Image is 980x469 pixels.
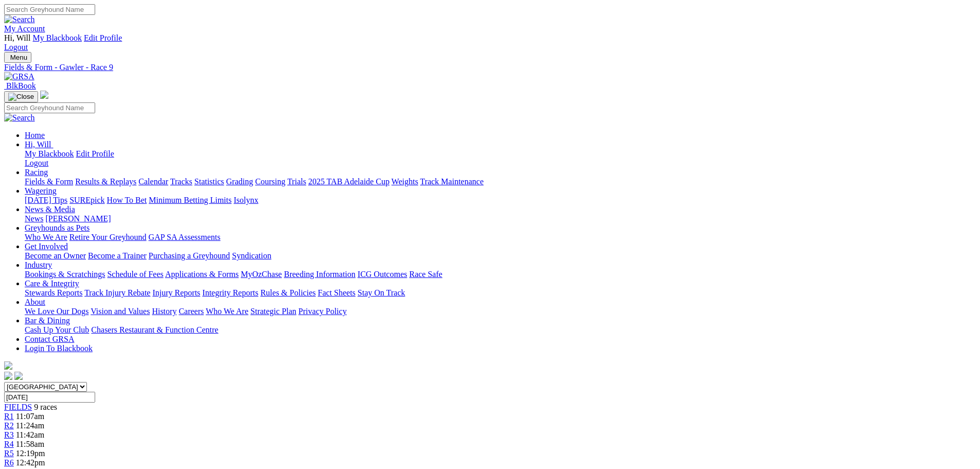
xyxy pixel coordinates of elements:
[358,288,405,297] a: Stay On Track
[152,307,176,316] a: History
[25,140,54,149] a: Hi, Will
[4,63,976,72] a: Fields & Form - Gawler - Race 9
[4,91,38,102] button: Toggle navigation
[4,52,31,63] button: Toggle navigation
[255,177,286,186] a: Coursing
[4,72,34,81] img: GRSA
[4,421,14,430] a: R2
[287,177,306,186] a: Trials
[25,335,74,343] a: Contact GRSA
[4,440,14,448] span: R4
[4,449,14,458] a: R5
[4,458,14,467] a: R6
[202,288,258,297] a: Integrity Reports
[16,458,45,467] span: 12:42pm
[25,168,48,177] a: Racing
[25,307,976,316] div: About
[284,270,355,279] a: Breeding Information
[4,430,14,439] a: R3
[260,288,316,297] a: Rules & Policies
[25,214,43,223] a: News
[4,43,28,51] a: Logout
[16,421,44,430] span: 11:24am
[25,270,976,279] div: Industry
[25,186,57,195] a: Wagering
[149,233,221,241] a: GAP SA Assessments
[107,196,147,204] a: How To Bet
[25,316,70,325] a: Bar & Dining
[25,242,68,251] a: Get Involved
[16,412,44,421] span: 11:07am
[206,307,248,316] a: Who We Are
[4,412,14,421] a: R1
[25,205,75,214] a: News & Media
[25,140,51,149] span: Hi, Will
[84,288,150,297] a: Track Injury Rebate
[358,270,407,279] a: ICG Outcomes
[25,223,90,232] a: Greyhounds as Pets
[226,177,253,186] a: Grading
[25,177,73,186] a: Fields & Form
[234,196,258,204] a: Isolynx
[25,196,67,204] a: [DATE] Tips
[25,279,79,288] a: Care & Integrity
[75,177,136,186] a: Results & Replays
[4,392,95,403] input: Select date
[241,270,282,279] a: MyOzChase
[25,325,89,334] a: Cash Up Your Club
[25,196,976,205] div: Wagering
[179,307,204,316] a: Careers
[45,214,111,223] a: [PERSON_NAME]
[25,260,52,269] a: Industry
[34,403,57,411] span: 9 races
[25,288,976,298] div: Care & Integrity
[170,177,192,186] a: Tracks
[33,33,82,42] a: My Blackbook
[10,54,27,61] span: Menu
[4,24,45,33] a: My Account
[149,251,230,260] a: Purchasing a Greyhound
[152,288,200,297] a: Injury Reports
[298,307,347,316] a: Privacy Policy
[251,307,296,316] a: Strategic Plan
[25,233,67,241] a: Who We Are
[391,177,418,186] a: Weights
[25,159,48,167] a: Logout
[88,251,147,260] a: Become a Trainer
[4,15,35,24] img: Search
[25,214,976,223] div: News & Media
[4,33,31,42] span: Hi, Will
[420,177,484,186] a: Track Maintenance
[16,430,44,439] span: 11:42am
[318,288,355,297] a: Fact Sheets
[8,93,34,101] img: Close
[25,233,976,242] div: Greyhounds as Pets
[76,149,114,158] a: Edit Profile
[69,233,147,241] a: Retire Your Greyhound
[4,372,12,380] img: facebook.svg
[149,196,231,204] a: Minimum Betting Limits
[4,361,12,370] img: logo-grsa-white.png
[409,270,442,279] a: Race Safe
[69,196,104,204] a: SUREpick
[40,91,48,99] img: logo-grsa-white.png
[6,81,36,90] span: BlkBook
[16,449,45,458] span: 12:19pm
[14,372,23,380] img: twitter.svg
[107,270,163,279] a: Schedule of Fees
[25,307,88,316] a: We Love Our Dogs
[232,251,271,260] a: Syndication
[4,81,36,90] a: BlkBook
[165,270,239,279] a: Applications & Forms
[194,177,224,186] a: Statistics
[4,113,35,123] img: Search
[4,403,32,411] span: FIELDS
[4,4,95,15] input: Search
[25,251,976,260] div: Get Involved
[4,33,976,52] div: My Account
